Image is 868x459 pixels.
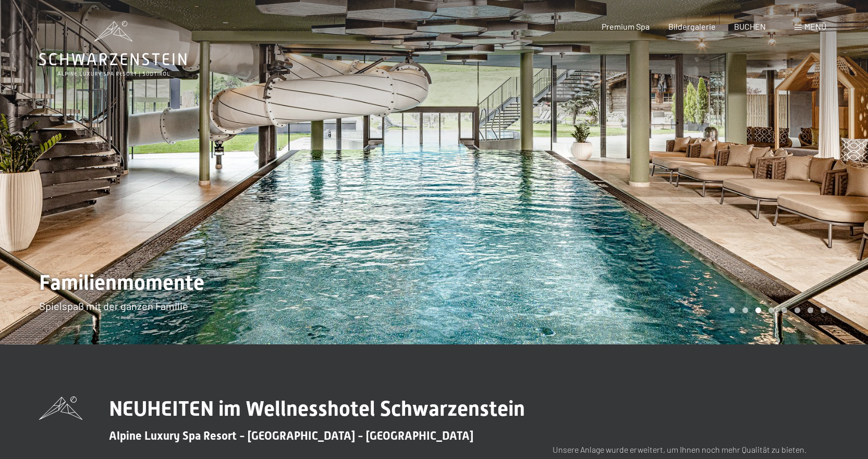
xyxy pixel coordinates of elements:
div: Carousel Page 6 [794,307,800,313]
div: Carousel Page 3 (Current Slide) [755,307,761,313]
a: Bildergalerie [668,21,716,31]
div: Carousel Page 7 [808,307,813,313]
a: BUCHEN [734,21,766,31]
div: Carousel Page 8 [821,307,826,313]
a: Premium Spa [602,21,650,31]
div: Carousel Page 4 [768,307,774,313]
span: Menü [804,21,826,31]
div: Carousel Page 1 [729,307,735,313]
div: Carousel Page 2 [742,307,748,313]
span: NEUHEITEN im Wellnesshotel Schwarzenstein [109,396,525,421]
div: Carousel Page 5 [781,307,787,313]
span: Alpine Luxury Spa Resort - [GEOGRAPHIC_DATA] - [GEOGRAPHIC_DATA] [109,429,473,442]
div: Carousel Pagination [726,307,826,313]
